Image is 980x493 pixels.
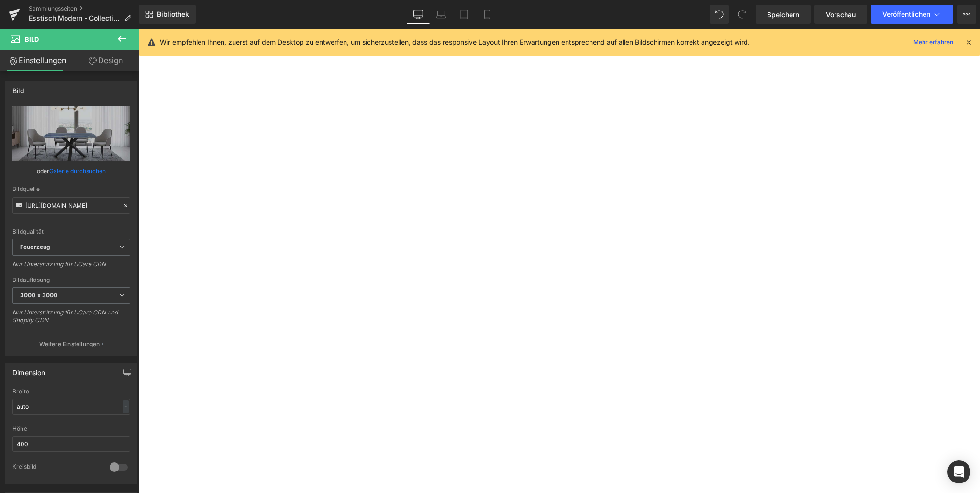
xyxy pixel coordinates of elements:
a: Tablette [453,5,476,24]
a: Neue Bibliothek [139,5,196,24]
font: Nur Unterstützung für UCare CDN [12,260,106,268]
a: Mobile [476,5,499,24]
font: Galerie durchsuchen [49,168,106,175]
font: Bild [25,35,39,43]
font: Bildquelle [12,185,40,192]
a: Design [71,50,141,71]
font: Nur Unterstützung für UCare CDN und Shopify CDN [12,309,118,324]
font: Bildqualität [12,228,44,235]
a: Vorschau [814,5,867,24]
button: Weitere Einstellungen [6,333,137,355]
a: Mehr erfahren [910,36,957,48]
input: Link [12,197,130,214]
div: Öffnen Sie den Intercom Messenger [947,460,970,483]
font: - [124,403,127,410]
button: Mehr [957,5,976,24]
font: Sammlungsseiten [29,5,77,12]
font: Bild [12,87,24,95]
font: Vorschau [826,11,856,19]
font: Einstellungen [19,56,66,65]
button: Veröffentlichen [871,5,953,24]
font: Kreisbild [12,463,37,470]
font: Veröffentlichen [882,10,930,18]
font: Breite [12,388,29,395]
font: Speichern [767,11,799,19]
input: Auto [12,399,130,415]
a: Sammlungsseiten [29,5,139,12]
font: Esstisch Modern - Collection [29,14,121,22]
font: Feuerzeug [20,243,50,250]
input: Auto [12,436,130,452]
font: 3000 x 3000 [20,291,58,299]
font: Höhe [12,425,27,432]
font: Bibliothek [157,10,189,18]
font: oder [37,168,49,175]
font: Design [98,56,123,65]
font: Dimension [12,369,45,377]
button: Wiederholen [733,5,752,24]
font: Weitere Einstellungen [39,340,100,347]
a: Desktop [407,5,430,24]
button: Rückgängig machen [710,5,729,24]
font: Bildauflösung [12,276,50,283]
font: Wir empfehlen Ihnen, zuerst auf dem Desktop zu entwerfen, um sicherzustellen, dass das responsive... [160,38,750,46]
a: Laptop [430,5,453,24]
